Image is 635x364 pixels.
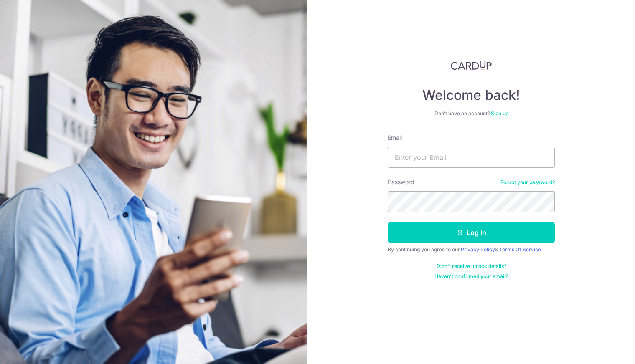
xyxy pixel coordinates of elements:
a: Forgot your password? [500,179,555,186]
input: Enter your Email [388,147,555,168]
a: Didn't receive unlock details? [437,263,506,270]
div: Don’t have an account? [388,110,555,117]
a: Privacy Policy [461,246,495,253]
h4: Welcome back! [388,87,555,104]
a: Haven't confirmed your email? [434,273,508,280]
img: CardUp Logo [451,60,492,70]
a: Terms Of Service [499,246,541,253]
label: Password [388,178,414,186]
div: By continuing you agree to our & [388,246,555,253]
label: Email [388,134,402,142]
a: Sign up [491,110,508,116]
button: Log in [388,222,555,243]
